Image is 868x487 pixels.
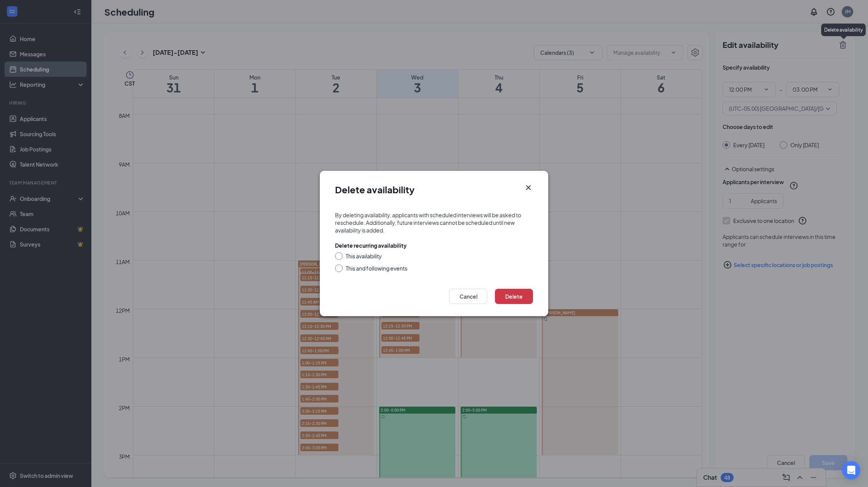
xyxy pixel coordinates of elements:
svg: Cross [524,183,533,192]
button: Cancel [449,289,487,304]
button: Delete [495,289,533,304]
div: Open Intercom Messenger [842,461,860,479]
button: Close [524,183,533,192]
div: Delete recurring availability [335,242,407,249]
div: This availability [346,252,382,260]
div: By deleting availability, applicants with scheduled interviews will be asked to reschedule. Addit... [335,211,533,234]
div: Delete availability [821,24,866,36]
div: This and following events [346,264,407,272]
h1: Delete availability [335,183,415,196]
